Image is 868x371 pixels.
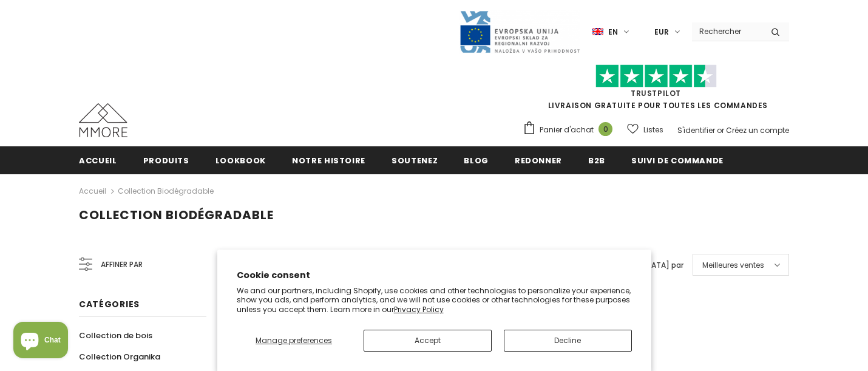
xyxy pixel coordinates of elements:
span: Produits [143,155,189,166]
a: Collection Organika [79,346,160,367]
img: Javni Razpis [459,10,580,54]
img: Faites confiance aux étoiles pilotes [595,64,717,88]
a: Collection biodégradable [118,186,214,196]
img: Cas MMORE [79,103,127,137]
span: Affiner par [101,258,143,271]
span: EUR [654,26,669,38]
input: Search Site [692,22,762,40]
span: LIVRAISON GRATUITE POUR TOUTES LES COMMANDES [523,70,789,111]
span: or [717,125,724,135]
a: B2B [588,146,605,174]
a: Collection de bois [79,325,152,346]
a: Panier d'achat 0 [523,121,619,139]
h2: Cookie consent [237,269,632,282]
a: TrustPilot [631,88,681,98]
span: Suivi de commande [631,155,724,166]
span: Collection Organika [79,351,160,362]
span: B2B [588,155,605,166]
a: S'identifier [677,125,715,135]
a: Accueil [79,184,106,199]
img: i-lang-1.png [592,27,603,37]
span: Meilleures ventes [702,259,764,271]
inbox-online-store-chat: Shopify online store chat [10,322,72,361]
a: Produits [143,146,189,174]
a: Listes [627,119,663,140]
a: Blog [464,146,489,174]
span: soutenez [392,155,438,166]
a: soutenez [392,146,438,174]
a: Privacy Policy [394,304,444,315]
a: Accueil [79,146,117,174]
button: Accept [364,330,492,352]
span: Manage preferences [256,335,332,345]
span: Notre histoire [292,155,365,166]
span: en [608,26,618,38]
a: Créez un compte [726,125,789,135]
span: Listes [643,124,663,136]
span: 0 [598,122,612,136]
span: Catégories [79,298,140,310]
span: Lookbook [215,155,266,166]
a: Notre histoire [292,146,365,174]
span: Redonner [515,155,562,166]
span: Collection biodégradable [79,206,274,223]
a: Suivi de commande [631,146,724,174]
a: Redonner [515,146,562,174]
button: Manage preferences [237,330,351,352]
a: Lookbook [215,146,266,174]
span: Blog [464,155,489,166]
button: Decline [504,330,632,352]
span: Collection de bois [79,330,152,341]
p: We and our partners, including Shopify, use cookies and other technologies to personalize your ex... [237,286,632,315]
span: Accueil [79,155,117,166]
a: Javni Razpis [459,26,580,36]
span: Panier d'achat [540,124,594,136]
